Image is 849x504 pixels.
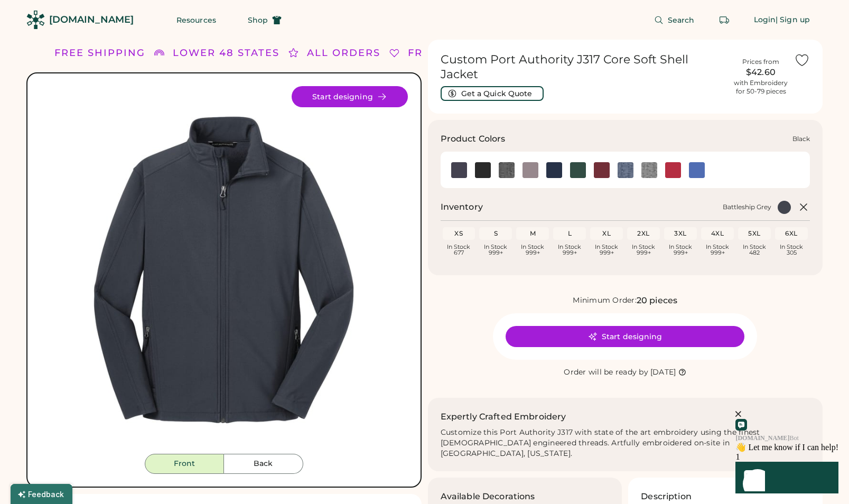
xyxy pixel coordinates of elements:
[408,46,499,60] div: FREE SHIPPING
[40,86,408,454] div: J317 Style Image
[518,244,547,256] div: In Stock 999+
[666,229,695,238] div: 3XL
[441,410,566,423] h2: Expertly Crafted Embroidery
[754,15,776,25] div: Login
[475,162,491,178] img: Black Swatch Image
[703,229,732,238] div: 4XL
[523,162,538,178] img: Deep Smoke Swatch Image
[594,162,610,178] div: Maroon
[40,86,408,454] img: J317 - Battleship Grey Front Image
[546,162,562,178] img: Dress Blue Navy Swatch Image
[629,244,658,256] div: In Stock 999+
[445,244,473,256] div: In Stock 677
[668,16,695,24] span: Search
[475,162,491,178] div: Black
[641,10,707,31] button: Search
[441,427,810,459] div: Customize this Port Authority J317 with state of the art embroidery using the finest [DEMOGRAPHIC...
[637,294,677,307] div: 20 pieces
[570,162,586,178] img: Forest Green Swatch Image
[546,162,562,178] div: Dress Blue Navy
[441,52,728,82] h1: Custom Port Authority J317 Core Soft Shell Jacket
[723,203,771,211] div: Battleship Grey
[777,244,806,256] div: In Stock 305
[594,162,610,178] img: Maroon Swatch Image
[740,229,769,238] div: 5XL
[592,244,621,256] div: In Stock 999+
[441,201,483,213] h2: Inventory
[523,162,538,178] div: Deep Smoke
[666,244,695,256] div: In Stock 999+
[776,15,810,25] div: | Sign up
[792,135,810,143] div: Black
[145,454,224,474] button: Front
[555,229,584,238] div: L
[164,10,229,31] button: Resources
[555,244,584,256] div: In Stock 999+
[777,229,806,238] div: 6XL
[506,326,744,347] button: Start designing
[665,162,681,178] img: Rich Red Swatch Image
[570,162,586,178] div: Forest Green
[689,162,705,178] div: True Royal
[573,295,637,306] div: Minimum Order:
[618,162,633,178] div: Navy Heather
[235,10,294,31] button: Shop
[734,79,788,96] div: with Embroidery for 50-79 pieces
[703,244,732,256] div: In Stock 999+
[451,162,467,178] img: Battleship Grey Swatch Image
[248,16,268,24] span: Shop
[641,162,657,178] div: Pearl Grey Heather
[564,367,648,378] div: Order will be ready by
[629,229,658,238] div: 2XL
[740,244,769,256] div: In Stock 482
[481,244,510,256] div: In Stock 999+
[441,86,544,101] button: Get a Quick Quote
[499,162,515,178] div: Black Charcoal Heather
[307,46,380,60] div: ALL ORDERS
[641,162,657,178] img: Pearl Grey Heather Swatch Image
[518,229,547,238] div: M
[734,66,788,79] div: $42.60
[650,367,676,378] div: [DATE]
[499,162,515,178] img: Black Charcoal Heather Swatch Image
[441,490,535,503] h3: Available Decorations
[481,229,510,238] div: S
[451,162,467,178] div: Battleship Grey
[292,86,408,107] button: Start designing
[714,10,735,31] button: Retrieve an order
[689,162,705,178] img: True Royal Swatch Image
[224,454,303,474] button: Back
[445,229,473,238] div: XS
[641,490,692,503] h3: Description
[665,162,681,178] div: Rich Red
[173,46,279,60] div: LOWER 48 STATES
[742,58,779,66] div: Prices from
[441,133,506,145] h3: Product Colors
[26,11,45,29] img: Rendered Logo - Screens
[49,13,134,26] div: [DOMAIN_NAME]
[54,46,145,60] div: FREE SHIPPING
[618,162,633,178] img: Navy Heather Swatch Image
[672,372,846,502] iframe: Front Chat
[592,229,621,238] div: XL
